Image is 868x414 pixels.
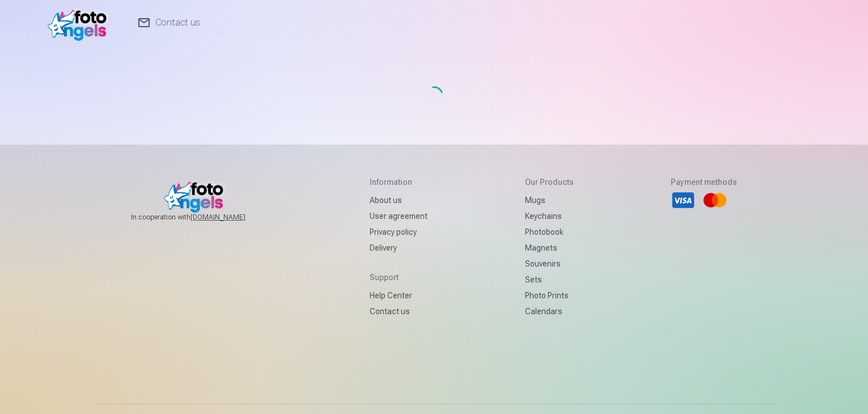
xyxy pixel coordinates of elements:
[370,192,427,208] a: About us
[370,272,427,283] h5: Support
[525,224,574,240] a: Photobook
[190,213,273,222] a: [DOMAIN_NAME]
[370,208,427,224] a: User agreement
[525,256,574,272] a: Souvenirs
[370,240,427,256] a: Delivery
[525,192,574,208] a: Mugs
[370,288,427,303] a: Help Center
[702,188,727,213] li: Mastercard
[370,224,427,240] a: Privacy policy
[525,272,574,288] a: Sets
[370,303,427,319] a: Contact us
[525,240,574,256] a: Magnets
[131,213,273,222] span: In cooperation with
[525,288,574,303] a: Photo prints
[525,176,574,188] h5: Our products
[671,176,737,188] h5: Payment methods
[525,303,574,319] a: Calendars
[671,188,696,213] li: Visa
[525,208,574,224] a: Keychains
[370,176,427,188] h5: Information
[48,5,113,41] img: /fa1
